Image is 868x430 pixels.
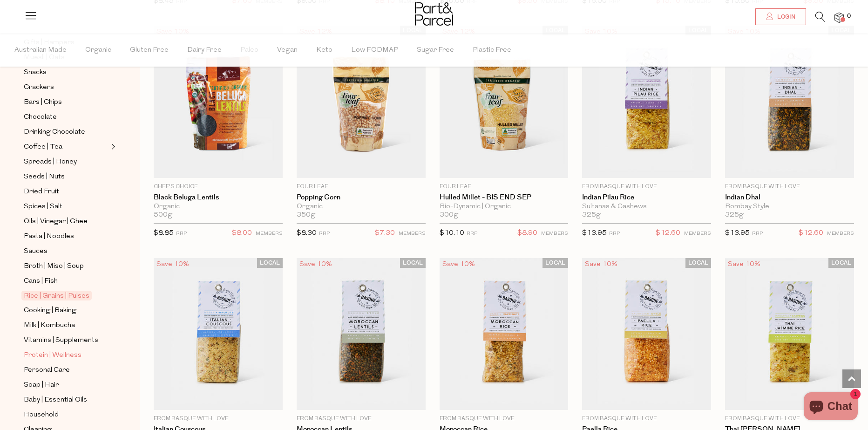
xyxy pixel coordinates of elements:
[440,258,569,410] img: Moroccan Rice
[725,258,763,271] div: Save 10%
[297,203,426,211] div: Organic
[24,410,59,421] span: Household
[24,305,108,316] a: Cooking | Baking
[440,183,569,191] p: Four Leaf
[24,409,108,421] a: Household
[582,230,607,237] span: $13.95
[297,230,317,237] span: $8.30
[130,34,169,67] span: Gluten Free
[24,380,59,391] span: Soap | Hair
[24,157,77,168] span: Spreads | Honey
[316,34,332,67] span: Keto
[582,203,711,211] div: Sultanas & Cashews
[24,246,47,257] span: Sauces
[24,186,108,198] a: Dried Fruit
[154,415,283,423] p: From Basque With Love
[375,227,395,239] span: $7.30
[24,171,65,183] span: Seeds | Nuts
[297,211,315,219] span: 350g
[85,34,111,67] span: Organic
[24,395,87,406] span: Baby | Essential Oils
[725,26,854,178] img: Indian Dhal
[467,231,477,236] small: RRP
[541,231,568,236] small: MEMBERS
[24,365,70,376] span: Personal Care
[582,26,711,178] img: Indian Pilau Rice
[109,141,115,152] button: Expand/Collapse Coffee | Tea
[752,231,763,236] small: RRP
[542,258,568,268] span: LOCAL
[154,258,192,271] div: Save 10%
[725,211,744,219] span: 325g
[684,231,711,236] small: MEMBERS
[24,261,84,272] span: Broth | Miso | Soup
[656,227,680,239] span: $12.60
[14,34,67,67] span: Australian Made
[400,258,426,268] span: LOCAL
[827,231,854,236] small: MEMBERS
[24,67,108,78] a: Snacks
[834,13,844,22] a: 0
[154,211,172,219] span: 500g
[240,34,258,67] span: Paleo
[297,415,426,423] p: From Basque With Love
[24,320,75,331] span: Milk | Kombucha
[154,26,283,178] img: Black Beluga Lentils
[24,112,57,123] span: Chocolate
[725,415,854,423] p: From Basque With Love
[417,34,454,67] span: Sugar Free
[725,203,854,211] div: Bombay Style
[24,186,59,198] span: Dried Fruit
[24,216,88,227] span: Oils | Vinegar | Ghee
[24,231,108,242] a: Pasta | Noodles
[582,193,711,202] a: Indian Pilau Rice
[297,258,335,271] div: Save 10%
[24,126,108,138] a: Drinking Chocolate
[440,193,569,202] a: Hulled Millet - BIS END SEP
[725,193,854,202] a: Indian Dhal
[24,335,98,346] span: Vitamins | Supplements
[154,183,283,191] p: Chef's Choice
[799,227,823,239] span: $12.60
[277,34,298,67] span: Vegan
[725,258,854,410] img: Thai Jasmine Rice
[24,350,81,361] span: Protein | Wellness
[473,34,511,67] span: Plastic Free
[582,258,711,410] img: Paella Rice
[415,2,453,26] img: Part&Parcel
[399,231,426,236] small: MEMBERS
[24,290,108,301] a: Rice | Grains | Pulses
[176,231,187,236] small: RRP
[154,258,283,410] img: Italian Couscous
[24,97,62,108] span: Bars | Chips
[725,183,854,191] p: From Basque With Love
[24,349,108,361] a: Protein | Wellness
[582,183,711,191] p: From Basque With Love
[154,203,283,211] div: Organic
[154,230,174,237] span: $8.85
[582,415,711,423] p: From Basque With Love
[440,203,569,211] div: Bio-Dynamic | Organic
[440,230,464,237] span: $10.10
[297,183,426,191] p: Four Leaf
[24,276,58,287] span: Cans | Fish
[24,141,108,153] a: Coffee | Tea
[801,392,861,423] inbox-online-store-chat: Shopify online store chat
[24,246,108,257] a: Sauces
[24,156,108,168] a: Spreads | Honey
[24,260,108,272] a: Broth | Miso | Soup
[440,211,458,219] span: 300g
[24,96,108,108] a: Bars | Chips
[24,171,108,183] a: Seeds | Nuts
[24,201,108,212] a: Spices | Salt
[297,26,426,178] img: Popping Corn
[24,127,85,138] span: Drinking Chocolate
[24,216,108,227] a: Oils | Vinegar | Ghee
[845,12,853,20] span: 0
[24,82,108,93] a: Crackers
[24,231,74,242] span: Pasta | Noodles
[24,201,62,212] span: Spices | Salt
[24,394,108,406] a: Baby | Essential Oils
[440,258,478,271] div: Save 10%
[24,305,76,316] span: Cooking | Baking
